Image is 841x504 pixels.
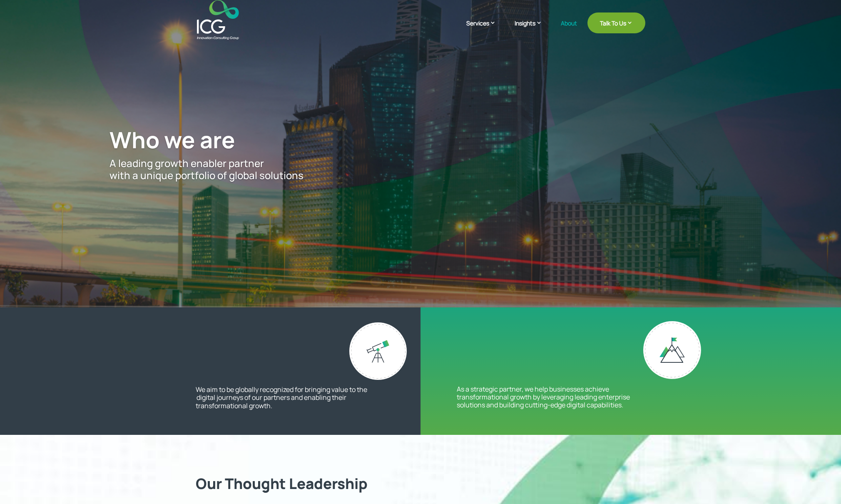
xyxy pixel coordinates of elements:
[515,19,550,40] a: Insights
[561,20,577,40] a: About
[349,322,407,380] img: Our vision - ICG
[466,19,504,40] a: Services
[196,475,645,497] h2: Our Thought Leadership
[643,321,701,379] img: our mission - ICG
[196,386,379,410] p: We aim to be globally recognized for bringing value to the digital journeys of our partners and e...
[457,385,645,409] p: As a strategic partner, we help businesses achieve transformational growth by leveraging leading ...
[587,12,645,33] a: Talk To Us
[109,124,235,155] span: Who we are
[109,157,731,182] p: A leading growth enabler partner with a unique portfolio of global solutions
